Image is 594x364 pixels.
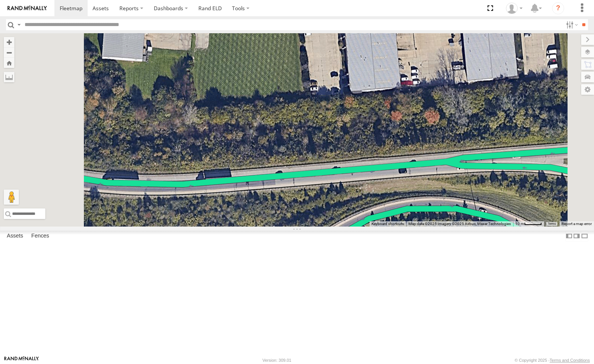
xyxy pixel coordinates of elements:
[4,58,14,68] button: Zoom Home
[28,231,53,241] label: Fences
[4,47,14,58] button: Zoom out
[503,3,525,14] div: Mike Seta
[573,231,580,242] label: Dock Summary Table to the Right
[515,358,590,362] div: © Copyright 2025 -
[4,37,14,47] button: Zoom in
[4,356,39,364] a: Visit our Website
[550,358,590,362] a: Terms and Conditions
[408,222,511,226] span: Map data ©2025 Imagery ©2025 Airbus, Maxar Technologies
[4,72,14,82] label: Measure
[562,222,592,226] a: Report a map error
[3,231,27,241] label: Assets
[515,222,524,226] span: 10 m
[8,6,47,11] img: rand-logo.svg
[565,231,573,242] label: Dock Summary Table to the Left
[563,19,579,30] label: Search Filter Options
[552,2,564,14] i: ?
[371,221,404,227] button: Keyboard shortcuts
[16,19,22,30] label: Search Query
[581,231,588,242] label: Hide Summary Table
[4,190,19,205] button: Drag Pegman onto the map to open Street View
[548,222,556,225] a: Terms (opens in new tab)
[513,221,544,227] button: Map Scale: 10 m per 43 pixels
[263,358,291,362] div: Version: 309.01
[581,84,594,95] label: Map Settings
